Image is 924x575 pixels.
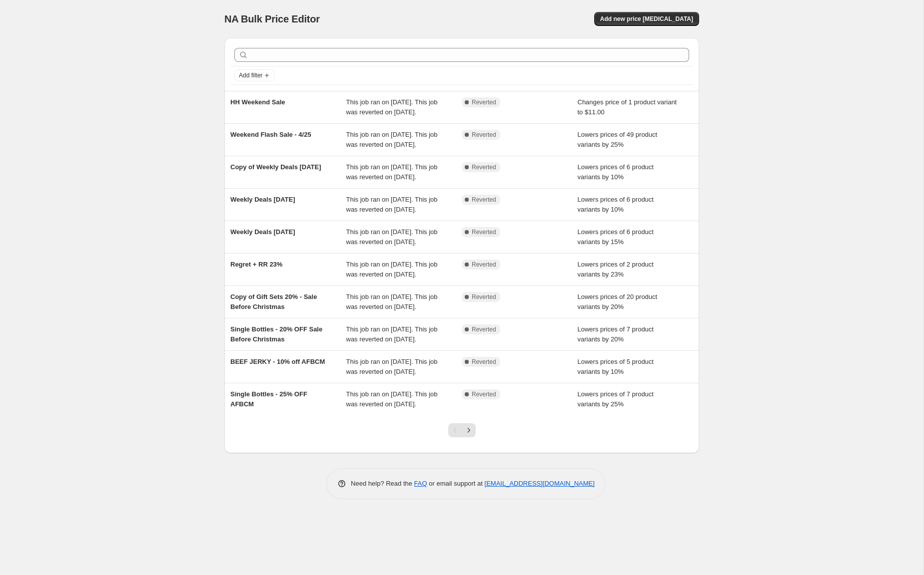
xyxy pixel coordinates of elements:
span: Need help? Read the [351,480,414,487]
nav: Pagination [448,423,476,437]
a: [EMAIL_ADDRESS][DOMAIN_NAME] [485,480,595,487]
span: Copy of Gift Sets 20% - Sale Before Christmas [230,293,317,310]
span: Changes price of 1 product variant to $11.00 [578,98,677,116]
span: Copy of Weekly Deals [DATE] [230,163,321,171]
span: Single Bottles - 25% OFF AFBCM [230,390,307,408]
span: Lowers prices of 7 product variants by 20% [578,325,654,343]
span: Reverted [472,163,496,171]
span: This job ran on [DATE]. This job was reverted on [DATE]. [346,228,438,246]
span: Reverted [472,325,496,333]
span: Lowers prices of 7 product variants by 25% [578,390,654,408]
span: BEEF JERKY - 10% off AFBCM [230,358,325,365]
span: This job ran on [DATE]. This job was reverted on [DATE]. [346,98,438,116]
span: Regret + RR 23% [230,261,282,268]
button: Next [462,423,476,437]
span: Reverted [472,196,496,204]
span: This job ran on [DATE]. This job was reverted on [DATE]. [346,390,438,408]
span: This job ran on [DATE]. This job was reverted on [DATE]. [346,358,438,375]
span: Lowers prices of 49 product variants by 25% [578,131,658,148]
span: Reverted [472,261,496,269]
span: Lowers prices of 20 product variants by 20% [578,293,658,310]
span: Weekend Flash Sale - 4/25 [230,131,311,138]
button: Add filter [234,69,274,81]
span: Reverted [472,131,496,139]
a: FAQ [414,480,427,487]
span: This job ran on [DATE]. This job was reverted on [DATE]. [346,293,438,310]
span: Lowers prices of 6 product variants by 10% [578,196,654,213]
span: Weekly Deals [DATE] [230,196,295,203]
span: Reverted [472,358,496,366]
span: Reverted [472,293,496,301]
span: Lowers prices of 6 product variants by 15% [578,228,654,246]
span: Reverted [472,390,496,398]
span: Lowers prices of 6 product variants by 10% [578,163,654,181]
button: Add new price [MEDICAL_DATA] [594,12,699,26]
span: Single Bottles - 20% OFF Sale Before Christmas [230,325,322,343]
span: This job ran on [DATE]. This job was reverted on [DATE]. [346,163,438,181]
span: Lowers prices of 2 product variants by 23% [578,261,654,278]
span: Weekly Deals [DATE] [230,228,295,236]
span: Add filter [239,71,262,79]
span: Lowers prices of 5 product variants by 10% [578,358,654,375]
span: Reverted [472,98,496,106]
span: This job ran on [DATE]. This job was reverted on [DATE]. [346,196,438,213]
span: Add new price [MEDICAL_DATA] [600,15,693,23]
span: HH Weekend Sale [230,98,285,106]
span: NA Bulk Price Editor [224,13,320,24]
span: This job ran on [DATE]. This job was reverted on [DATE]. [346,131,438,148]
span: This job ran on [DATE]. This job was reverted on [DATE]. [346,325,438,343]
span: This job ran on [DATE]. This job was reverted on [DATE]. [346,261,438,278]
span: or email support at [427,480,485,487]
span: Reverted [472,228,496,236]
